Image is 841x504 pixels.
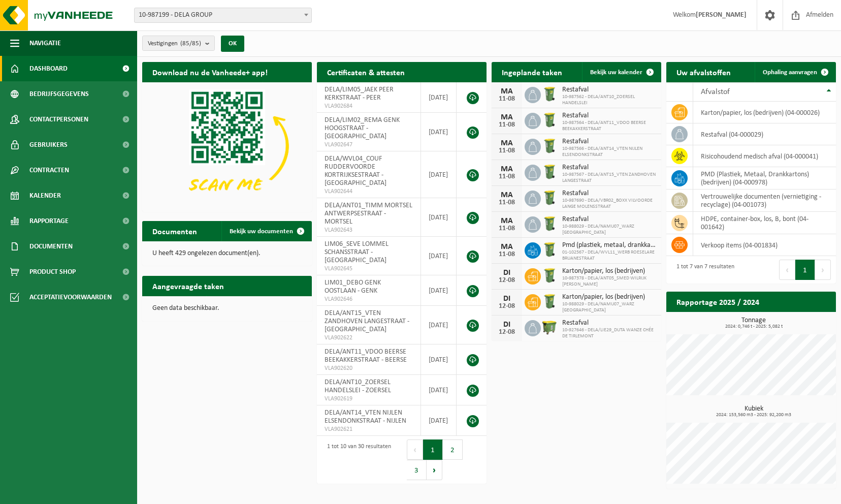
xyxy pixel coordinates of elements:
[325,295,413,303] span: VLA902646
[325,86,394,102] span: DELA/LIM05_JAEK PEER KERKSTRAAT - PEER
[541,293,558,310] img: WB-0240-HPE-GN-50
[29,56,68,81] span: Dashboard
[693,167,836,190] td: PMD (Plastiek, Metaal, Drankkartons) (bedrijven) (04-000978)
[421,405,457,436] td: [DATE]
[142,36,215,51] button: Vestigingen(85/85)
[701,88,730,96] span: Afvalstof
[152,305,302,312] p: Geen data beschikbaar.
[693,190,836,212] td: vertrouwelijke documenten (vernietiging - recyclage) (04-001073)
[497,277,517,284] div: 12-08
[421,275,457,306] td: [DATE]
[562,249,656,262] span: 01-102567 - DELA/WVL11_WERB ROESELARE BRUANESTRAAT
[562,86,656,94] span: Restafval
[693,123,836,145] td: restafval (04-000029)
[671,413,836,418] span: 2024: 153,560 m3 - 2025: 92,200 m3
[562,319,656,327] span: Restafval
[671,324,836,329] span: 2024: 0,746 t - 2025: 5,082 t
[497,225,517,232] div: 11-08
[541,241,558,258] img: WB-0240-HPE-GN-50
[671,405,836,418] h3: Kubiek
[134,8,312,23] span: 10-987199 - DELA GROUP
[562,224,656,236] span: 10-988029 - DELA/NAMU07_WARZ [GEOGRAPHIC_DATA]
[325,240,389,264] span: LIM06_SEVE LOMMEL SCHANSSTRAAT - [GEOGRAPHIC_DATA]
[421,375,457,405] td: [DATE]
[666,62,741,82] h2: Uw afvalstoffen
[142,276,234,296] h2: Aangevraagde taken
[541,267,558,284] img: WB-0240-HPE-GN-50
[29,208,69,234] span: Rapportage
[325,141,413,149] span: VLA902647
[696,11,747,19] strong: [PERSON_NAME]
[562,301,656,313] span: 10-988029 - DELA/NAMU07_WARZ [GEOGRAPHIC_DATA]
[562,267,656,275] span: Karton/papier, los (bedrijven)
[135,8,311,22] span: 10-987199 - DELA GROUP
[29,107,88,132] span: Contactpersonen
[562,215,656,224] span: Restafval
[142,82,312,210] img: Download de VHEPlus App
[590,69,642,76] span: Bekijk uw kalender
[671,317,836,329] h3: Tonnage
[562,172,656,184] span: 10-987567 - DELA/ANT15_VTEN ZANDHOVEN LANGESTRAAT
[497,295,517,303] div: DI
[763,69,817,76] span: Ophaling aanvragen
[562,327,656,339] span: 10-927646 - DELA/LIE29_DUTA WANZE CHÉE DE TIRLEMONT
[666,292,769,311] h2: Rapportage 2025 / 2024
[325,364,413,372] span: VLA902620
[221,36,244,52] button: OK
[325,279,381,295] span: LIM01_DEBO GENK OOSTLAAN - GENK
[148,36,201,51] span: Vestigingen
[325,379,391,394] span: DELA/ANT10_ZOERSEL HANDELSLEI - ZOERSEL
[541,137,558,154] img: WB-0240-HPE-GN-50
[582,62,660,82] a: Bekijk uw kalender
[29,259,76,285] span: Product Shop
[497,96,517,103] div: 11-08
[497,173,517,180] div: 11-08
[760,311,835,332] a: Bekijk rapportage
[562,293,656,301] span: Karton/papier, los (bedrijven)
[693,102,836,123] td: karton/papier, los (bedrijven) (04-000026)
[421,113,457,151] td: [DATE]
[325,265,413,273] span: VLA902645
[29,285,112,310] span: Acceptatievoorwaarden
[29,132,68,157] span: Gebruikers
[325,155,386,187] span: DELA/WVL04_COUF RUDDERVOORDE KORTRIJKSESTRAAT - [GEOGRAPHIC_DATA]
[497,269,517,277] div: DI
[325,226,413,234] span: VLA902643
[317,62,415,82] h2: Certificaten & attesten
[421,151,457,198] td: [DATE]
[541,319,558,336] img: WB-1100-HPE-GN-50
[562,146,656,158] span: 10-987566 - DELA/ANT14_VTEN NIJLEN ELSENDONKSTRAAT
[325,348,407,364] span: DELA/ANT11_VDOO BEERSE BEEKAKKERSTRAAT - BEERSE
[29,157,69,183] span: Contracten
[497,87,517,96] div: MA
[541,85,558,103] img: WB-0240-HPE-GN-50
[815,260,831,280] button: Next
[541,163,558,180] img: WB-0240-HPE-GN-50
[497,329,517,336] div: 12-08
[541,111,558,129] img: WB-0240-HPE-GN-50
[325,309,409,333] span: DELA/ANT15_VTEN ZANDHOVEN LANGESTRAAT - [GEOGRAPHIC_DATA]
[497,251,517,258] div: 11-08
[427,460,442,480] button: Next
[779,260,795,280] button: Previous
[795,260,815,280] button: 1
[562,120,656,132] span: 10-987564 - DELA/ANT11_VDOO BEERSE BEEKAKKERSTRAAT
[562,164,656,172] span: Restafval
[221,221,311,241] a: Bekijk uw documenten
[562,138,656,146] span: Restafval
[29,30,61,56] span: Navigatie
[497,303,517,310] div: 12-08
[29,183,61,208] span: Kalender
[443,439,463,460] button: 2
[497,139,517,147] div: MA
[325,395,413,403] span: VLA902619
[142,62,278,82] h2: Download nu de Vanheede+ app!
[421,198,457,237] td: [DATE]
[497,121,517,129] div: 11-08
[325,202,412,226] span: DELA/ANT01_TIMM MORTSEL ANTWERPSESTRAAT - MORTSEL
[562,190,656,198] span: Restafval
[497,199,517,206] div: 11-08
[497,321,517,329] div: DI
[541,215,558,232] img: WB-0240-HPE-GN-50
[325,409,406,425] span: DELA/ANT14_VTEN NIJLEN ELSENDONKSTRAAT - NIJLEN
